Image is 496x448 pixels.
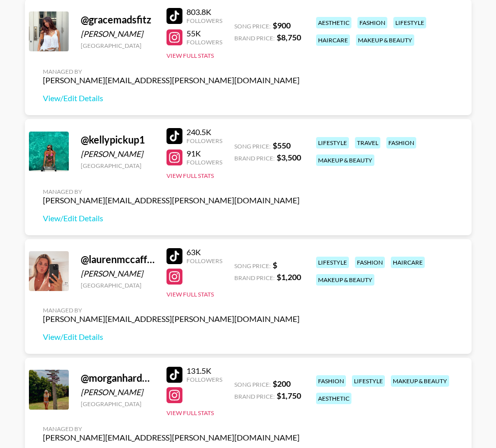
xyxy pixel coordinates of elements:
div: haircare [391,257,425,268]
div: Followers [186,17,222,24]
strong: $ 1,200 [277,272,301,282]
div: Followers [186,257,222,265]
span: Song Price: [234,143,271,150]
div: lifestyle [352,375,385,387]
div: [PERSON_NAME] [81,29,155,39]
div: makeup & beauty [356,34,414,46]
a: View/Edit Details [43,213,300,223]
div: @ morganhardyyy [81,372,155,384]
div: haircare [316,34,350,46]
div: [PERSON_NAME] [81,269,155,279]
div: 803.8K [186,7,222,17]
div: [GEOGRAPHIC_DATA] [81,400,155,408]
div: lifestyle [393,17,426,28]
strong: $ 200 [273,379,291,388]
a: View/Edit Details [43,93,300,103]
div: fashion [316,375,346,387]
div: 131.5K [186,366,222,376]
div: fashion [355,257,385,268]
button: View Full Stats [166,291,214,298]
div: 91K [186,149,222,158]
div: Managed By [43,306,300,314]
div: travel [355,137,380,149]
div: makeup & beauty [316,154,374,166]
strong: $ 8,750 [277,32,301,42]
div: makeup & beauty [316,274,374,286]
strong: $ 1,750 [277,391,301,400]
div: [GEOGRAPHIC_DATA] [81,162,155,169]
div: @ kellypickup1 [81,134,155,146]
button: View Full Stats [166,52,214,59]
div: makeup & beauty [391,375,449,387]
div: Managed By [43,68,300,75]
span: Song Price: [234,262,271,270]
span: Brand Price: [234,393,275,400]
button: View Full Stats [166,172,214,179]
div: @ laurenmccaffrey [81,253,155,266]
strong: $ 3,500 [277,152,301,162]
span: Brand Price: [234,274,275,282]
div: Managed By [43,425,300,433]
div: Followers [186,158,222,166]
div: 240.5K [186,127,222,137]
button: View Full Stats [166,409,214,417]
div: fashion [386,137,416,149]
div: [PERSON_NAME] [81,387,155,397]
div: Followers [186,137,222,145]
div: Followers [186,38,222,46]
div: 55K [186,28,222,38]
strong: $ [273,260,277,270]
div: Followers [186,376,222,383]
div: [GEOGRAPHIC_DATA] [81,42,155,49]
div: lifestyle [316,257,349,268]
div: 63K [186,247,222,257]
div: [PERSON_NAME][EMAIL_ADDRESS][PERSON_NAME][DOMAIN_NAME] [43,433,300,443]
div: lifestyle [316,137,349,149]
div: [GEOGRAPHIC_DATA] [81,282,155,289]
div: [PERSON_NAME][EMAIL_ADDRESS][PERSON_NAME][DOMAIN_NAME] [43,195,300,205]
strong: $ 550 [273,141,291,150]
a: View/Edit Details [43,332,300,342]
div: Managed By [43,188,300,195]
div: @ gracemadsfitz [81,13,155,26]
div: fashion [357,17,387,28]
div: [PERSON_NAME] [81,149,155,159]
div: aesthetic [316,17,351,28]
span: Song Price: [234,381,271,388]
span: Song Price: [234,22,271,30]
div: [PERSON_NAME][EMAIL_ADDRESS][PERSON_NAME][DOMAIN_NAME] [43,314,300,324]
strong: $ 900 [273,20,291,30]
div: [PERSON_NAME][EMAIL_ADDRESS][PERSON_NAME][DOMAIN_NAME] [43,75,300,85]
span: Brand Price: [234,34,275,42]
div: aesthetic [316,393,351,404]
span: Brand Price: [234,154,275,162]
